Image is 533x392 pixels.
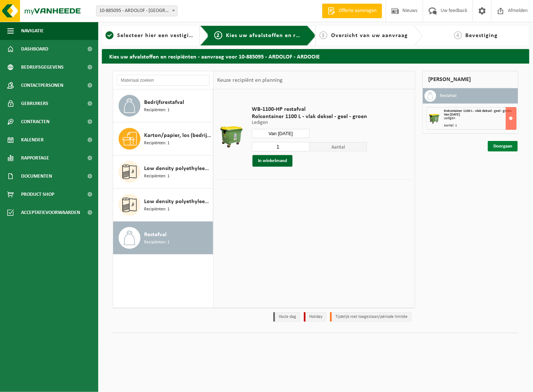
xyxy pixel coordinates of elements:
span: Kalender [21,131,44,149]
span: Documenten [21,167,52,185]
span: Recipiënten: 1 [144,140,170,147]
button: Low density polyethyleen (LDPE) folie, los, gekleurd Recipiënten: 1 [113,155,213,189]
span: Low density polyethyleen (LDPE) folie, los, gekleurd [144,164,211,173]
span: Recipiënten: 1 [144,107,170,114]
button: Bedrijfsrestafval Recipiënten: 1 [113,89,213,122]
span: Offerte aanvragen [337,7,378,15]
span: Low density polyethyleen (LDPE) folie, los, naturel [144,197,211,206]
a: Doorgaan [488,141,518,151]
span: Overzicht van uw aanvraag [331,33,408,39]
span: Restafval [144,230,167,239]
h3: Restafval [440,90,457,102]
span: Bedrijfsgegevens [21,58,64,76]
span: Karton/papier, los (bedrijven) [144,131,211,140]
div: Ledigen [444,117,516,120]
span: 2 [214,31,222,39]
span: 4 [454,31,462,39]
span: 3 [319,31,327,39]
span: 10-885095 - ARDOLOF - ARDOOIE [96,5,178,16]
h2: Kies uw afvalstoffen en recipiënten - aanvraag voor 10-885095 - ARDOLOF - ARDOOIE [102,49,529,63]
span: Product Shop [21,185,54,203]
span: Bevestiging [466,33,498,39]
li: Vaste dag [273,312,300,322]
button: Low density polyethyleen (LDPE) folie, los, naturel Recipiënten: 1 [113,189,213,222]
span: WB-1100-HP restafval [252,106,367,113]
input: Materiaal zoeken [117,75,210,86]
button: Karton/papier, los (bedrijven) Recipiënten: 1 [113,122,213,155]
span: Dashboard [21,40,48,58]
li: Tijdelijk niet toegestaan/période limitée [330,312,411,322]
button: In winkelmand [252,155,293,167]
span: 1 [106,31,114,39]
a: Offerte aanvragen [322,4,382,18]
span: Recipiënten: 1 [144,239,170,246]
span: Kies uw afvalstoffen en recipiënten [226,33,326,39]
span: Recipiënten: 1 [144,173,170,180]
div: [PERSON_NAME] [422,71,518,88]
span: Navigatie [21,22,44,40]
span: Gebruikers [21,94,48,113]
span: Recipiënten: 1 [144,206,170,213]
span: Rolcontainer 1100 L - vlak deksel - geel - groen [252,113,367,120]
li: Holiday [304,312,326,322]
input: Selecteer datum [252,129,310,138]
span: Contactpersonen [21,76,63,94]
span: Contracten [21,113,49,131]
span: 10-885095 - ARDOLOF - ARDOOIE [96,6,177,16]
div: Keuze recipiënt en planning [214,71,286,89]
span: Aantal [310,142,367,151]
strong: Van [DATE] [444,113,460,117]
span: Rapportage [21,149,49,167]
a: 1Selecteer hier een vestiging [106,31,194,40]
div: Aantal: 1 [444,124,516,128]
span: Acceptatievoorwaarden [21,203,80,222]
span: Selecteer hier een vestiging [117,33,196,39]
button: Restafval Recipiënten: 1 [113,222,213,254]
span: Rolcontainer 1100 L - vlak deksel - geel - groen [444,109,512,113]
p: Ledigen [252,120,367,125]
span: Bedrijfsrestafval [144,98,184,107]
